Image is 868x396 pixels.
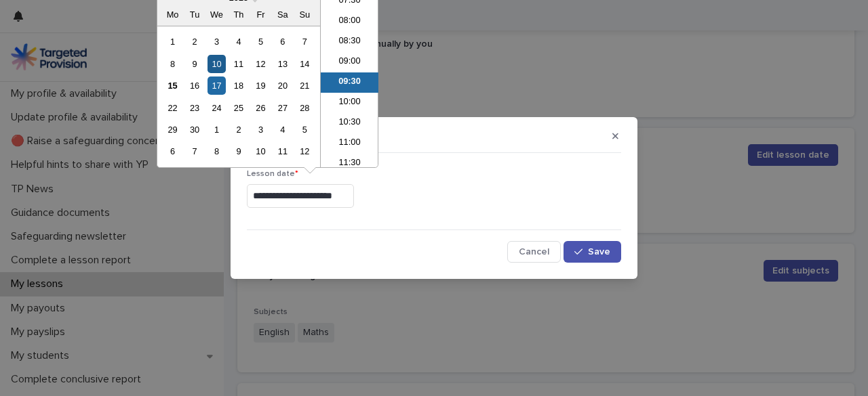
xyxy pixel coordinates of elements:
[229,5,248,24] div: Th
[321,12,378,32] li: 08:00
[252,142,270,160] div: Choose Friday, 10 October 2025
[185,32,203,51] div: Choose Tuesday, 2 September 2025
[208,76,226,95] div: Choose Wednesday, 17 September 2025
[321,113,378,133] li: 10:30
[296,99,314,117] div: Choose Sunday, 28 September 2025
[252,120,270,139] div: Choose Friday, 3 October 2025
[208,120,226,139] div: Choose Wednesday, 1 October 2025
[185,55,203,73] div: Choose Tuesday, 9 September 2025
[161,30,315,162] div: month 2025-09
[507,241,561,263] button: Cancel
[208,32,226,51] div: Choose Wednesday, 3 September 2025
[321,72,378,93] li: 09:30
[163,99,182,117] div: Choose Monday, 22 September 2025
[321,133,378,154] li: 11:00
[296,120,314,139] div: Choose Sunday, 5 October 2025
[185,99,203,117] div: Choose Tuesday, 23 September 2025
[229,120,248,139] div: Choose Thursday, 2 October 2025
[163,55,182,73] div: Choose Monday, 8 September 2025
[163,76,182,95] div: Choose Monday, 15 September 2025
[273,32,292,51] div: Choose Saturday, 6 September 2025
[321,52,378,72] li: 09:00
[229,99,248,117] div: Choose Thursday, 25 September 2025
[185,120,203,139] div: Choose Tuesday, 30 September 2025
[163,32,182,51] div: Choose Monday, 1 September 2025
[273,55,292,73] div: Choose Saturday, 13 September 2025
[296,142,314,160] div: Choose Sunday, 12 October 2025
[296,76,314,95] div: Choose Sunday, 21 September 2025
[252,5,270,24] div: Fr
[273,76,292,95] div: Choose Saturday, 20 September 2025
[296,5,314,24] div: Su
[252,99,270,117] div: Choose Friday, 26 September 2025
[163,5,182,24] div: Mo
[564,241,621,263] button: Save
[273,142,292,160] div: Choose Saturday, 11 October 2025
[273,120,292,139] div: Choose Saturday, 4 October 2025
[208,99,226,117] div: Choose Wednesday, 24 September 2025
[229,55,248,73] div: Choose Thursday, 11 September 2025
[321,154,378,174] li: 11:30
[588,247,610,257] span: Save
[321,93,378,113] li: 10:00
[208,5,226,24] div: We
[229,32,248,51] div: Choose Thursday, 4 September 2025
[321,32,378,52] li: 08:30
[163,142,182,160] div: Choose Monday, 6 October 2025
[208,142,226,160] div: Choose Wednesday, 8 October 2025
[252,55,270,73] div: Choose Friday, 12 September 2025
[229,142,248,160] div: Choose Thursday, 9 October 2025
[163,120,182,139] div: Choose Monday, 29 September 2025
[185,142,203,160] div: Choose Tuesday, 7 October 2025
[208,55,226,73] div: Choose Wednesday, 10 September 2025
[273,99,292,117] div: Choose Saturday, 27 September 2025
[296,32,314,51] div: Choose Sunday, 7 September 2025
[229,76,248,95] div: Choose Thursday, 18 September 2025
[185,76,203,95] div: Choose Tuesday, 16 September 2025
[519,247,549,257] span: Cancel
[252,76,270,95] div: Choose Friday, 19 September 2025
[252,32,270,51] div: Choose Friday, 5 September 2025
[185,5,203,24] div: Tu
[296,55,314,73] div: Choose Sunday, 14 September 2025
[273,5,292,24] div: Sa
